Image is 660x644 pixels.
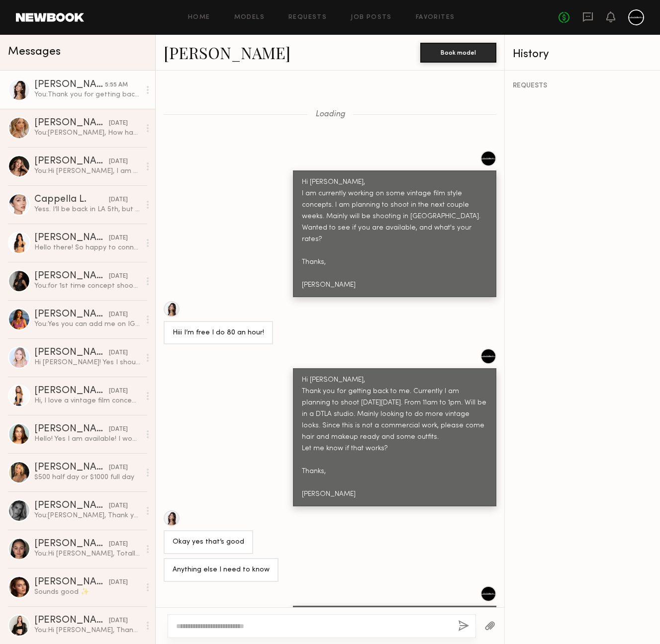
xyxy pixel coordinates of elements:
[109,119,128,128] div: [DATE]
[34,281,140,291] div: You: for 1st time concept shoot, I usually try keep it around 2 to 3 hours.
[164,42,290,63] a: [PERSON_NAME]
[109,310,128,320] div: [DATE]
[109,195,128,205] div: [DATE]
[34,577,109,587] div: [PERSON_NAME]
[109,348,128,358] div: [DATE]
[34,128,140,138] div: You: [PERSON_NAME], How have you been? I am planning another shoot. Are you available in Sep? Tha...
[173,327,264,339] div: Hiii I’m free I do 80 an hour!
[288,14,327,21] a: Requests
[109,463,128,473] div: [DATE]
[34,587,140,597] div: Sounds good ✨
[34,90,140,99] div: You: Thank you for getting back to me. Right now I have shoots on the 9/4 or 9/11. Let me know if...
[34,549,140,559] div: You: Hi [PERSON_NAME], Totally! Let's plan another shoot together? You can add me on IG, Ki_produ...
[34,616,109,626] div: [PERSON_NAME]
[109,578,128,587] div: [DATE]
[34,473,140,482] div: $500 half day or $1000 full day
[105,80,128,90] div: 5:55 AM
[173,537,244,548] div: Okay yes that’s good
[109,501,128,511] div: [DATE]
[34,320,140,329] div: You: Yes you can add me on IG, Ki_production. I have some of my work on there, but not kept up to...
[34,424,109,434] div: [PERSON_NAME]
[109,616,128,626] div: [DATE]
[34,233,109,243] div: [PERSON_NAME]
[34,310,109,320] div: [PERSON_NAME]
[34,626,140,635] div: You: Hi [PERSON_NAME], Thank you for the reply. We actually had our shoot [DATE]. Let's keep in t...
[513,49,652,60] div: History
[34,501,109,511] div: [PERSON_NAME]
[34,511,140,520] div: You: [PERSON_NAME], Thank you for getting back to me, we just finished our shoot [DATE] (7/24). B...
[109,540,128,549] div: [DATE]
[109,425,128,434] div: [DATE]
[302,375,487,500] div: Hi [PERSON_NAME], Thank you for getting back to me. Currently I am planning to shoot [DATE][DATE]...
[302,177,487,291] div: Hi [PERSON_NAME], I am currently working on some vintage film style concepts. I am planning to sh...
[34,358,140,367] div: Hi [PERSON_NAME]! Yes I should be available within the next few weeks. My rate is usually around ...
[109,387,128,396] div: [DATE]
[34,195,109,205] div: Cappella L.
[34,348,109,358] div: [PERSON_NAME]
[315,110,345,119] span: Loading
[34,166,140,176] div: You: Hi [PERSON_NAME], I am currently working on some vintage film style concepts. I am planning ...
[34,386,109,396] div: [PERSON_NAME]
[513,82,652,89] div: REQUESTS
[34,80,105,90] div: [PERSON_NAME]
[34,118,109,128] div: [PERSON_NAME]
[34,205,140,214] div: Yess. I’ll be back in LA 5th, but will let you know before . Thanks 🙏
[351,14,392,21] a: Job Posts
[109,157,128,166] div: [DATE]
[416,14,455,21] a: Favorites
[34,396,140,405] div: Hi, I love a vintage film concept. I’m available between [DATE]-[DATE] then have availability mid...
[234,14,265,21] a: Models
[420,48,496,56] a: Book model
[34,243,140,252] div: Hello there! So happy to connect with you, just followed you on IG - would love to discuss your v...
[109,272,128,281] div: [DATE]
[34,434,140,444] div: Hello! Yes I am available! I would love to work & love this idea! My rate is usually $75/hr. 4 hr...
[34,157,109,166] div: [PERSON_NAME]
[34,539,109,549] div: [PERSON_NAME]
[173,564,270,576] div: Anything else I need to know
[109,234,128,243] div: [DATE]
[8,46,61,58] span: Messages
[420,43,496,63] button: Book model
[34,271,109,281] div: [PERSON_NAME]
[188,14,210,21] a: Home
[34,463,109,473] div: [PERSON_NAME]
